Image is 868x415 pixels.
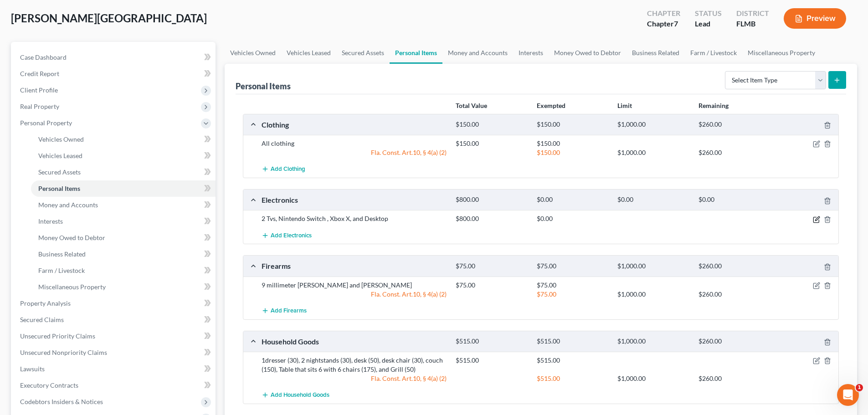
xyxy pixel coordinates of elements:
a: Business Related [31,246,216,262]
div: Personal Items [236,81,291,92]
div: $1,000.00 [613,262,693,271]
span: 7 [674,19,678,28]
div: $75.00 [451,262,532,271]
strong: Remaining [699,102,729,109]
div: $515.00 [532,337,613,346]
a: Vehicles Owned [31,131,216,148]
div: $260.00 [694,120,775,129]
button: Add Electronics [262,227,312,244]
div: $1,000.00 [613,148,693,157]
span: Money Owed to Debtor [38,234,105,241]
strong: Limit [617,102,632,109]
div: Fla. Const. Art.10, § 4(a) (2) [257,374,451,383]
div: $800.00 [451,214,532,223]
div: $800.00 [451,195,532,204]
a: Unsecured Nonpriority Claims [13,344,216,361]
button: Add Household Goods [262,387,329,404]
a: Miscellaneous Property [31,279,216,295]
span: Interests [38,217,63,225]
span: Property Analysis [20,299,71,307]
span: Client Profile [20,86,58,94]
div: FLMB [736,19,769,29]
a: Property Analysis [13,295,216,312]
div: Firearms [257,261,451,271]
span: Real Property [20,102,59,110]
div: $1,000.00 [613,337,693,346]
a: Unsecured Priority Claims [13,328,216,344]
div: $515.00 [451,356,532,365]
div: $150.00 [532,139,613,148]
div: $75.00 [532,262,613,271]
span: Personal Items [38,184,80,192]
span: Secured Claims [20,316,64,323]
div: Electronics [257,195,451,205]
div: $260.00 [694,262,775,271]
span: Add Clothing [271,166,305,173]
div: $150.00 [451,120,532,129]
a: Personal Items [31,180,216,197]
a: Money Owed to Debtor [31,230,216,246]
div: $0.00 [532,195,613,204]
div: $1,000.00 [613,374,693,383]
div: $1,000.00 [613,120,693,129]
div: Status [695,8,722,19]
div: $150.00 [451,139,532,148]
a: Secured Assets [31,164,216,180]
div: $515.00 [532,356,613,365]
div: Chapter [647,19,680,29]
strong: Exempted [537,102,565,109]
button: Preview [784,8,846,29]
a: Lawsuits [13,361,216,377]
a: Case Dashboard [13,49,216,66]
div: $0.00 [532,214,613,223]
span: Secured Assets [38,168,81,176]
a: Money Owed to Debtor [549,42,627,64]
div: 9 millimeter [PERSON_NAME] and [PERSON_NAME] [257,281,451,290]
button: Add Firearms [262,302,307,319]
a: Business Related [627,42,685,64]
a: Miscellaneous Property [742,42,821,64]
div: $75.00 [532,281,613,290]
div: $1,000.00 [613,290,693,299]
span: Unsecured Priority Claims [20,332,95,340]
div: $260.00 [694,148,775,157]
button: Add Clothing [262,161,305,178]
a: Money and Accounts [31,197,216,213]
span: Money and Accounts [38,201,98,209]
span: Add Electronics [271,232,312,239]
a: Interests [31,213,216,230]
a: Personal Items [390,42,442,64]
span: [PERSON_NAME][GEOGRAPHIC_DATA] [11,11,207,25]
div: Household Goods [257,337,451,346]
div: $0.00 [613,195,693,204]
a: Credit Report [13,66,216,82]
a: Interests [513,42,549,64]
div: District [736,8,769,19]
span: 1 [856,384,863,391]
span: Unsecured Nonpriority Claims [20,348,107,356]
div: $75.00 [451,281,532,290]
div: $515.00 [451,337,532,346]
span: Codebtors Insiders & Notices [20,398,103,405]
div: $0.00 [694,195,775,204]
a: Executory Contracts [13,377,216,394]
span: Case Dashboard [20,53,67,61]
a: Vehicles Leased [281,42,336,64]
div: Fla. Const. Art.10, § 4(a) (2) [257,290,451,299]
div: $75.00 [532,290,613,299]
div: $515.00 [532,374,613,383]
span: Miscellaneous Property [38,283,106,291]
div: Chapter [647,8,680,19]
a: Secured Assets [336,42,390,64]
a: Farm / Livestock [31,262,216,279]
div: Lead [695,19,722,29]
a: Secured Claims [13,312,216,328]
a: Money and Accounts [442,42,513,64]
iframe: Intercom live chat [837,384,859,406]
a: Farm / Livestock [685,42,742,64]
span: Vehicles Leased [38,152,82,159]
div: Fla. Const. Art.10, § 4(a) (2) [257,148,451,157]
div: $260.00 [694,290,775,299]
span: Credit Report [20,70,59,77]
a: Vehicles Leased [31,148,216,164]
